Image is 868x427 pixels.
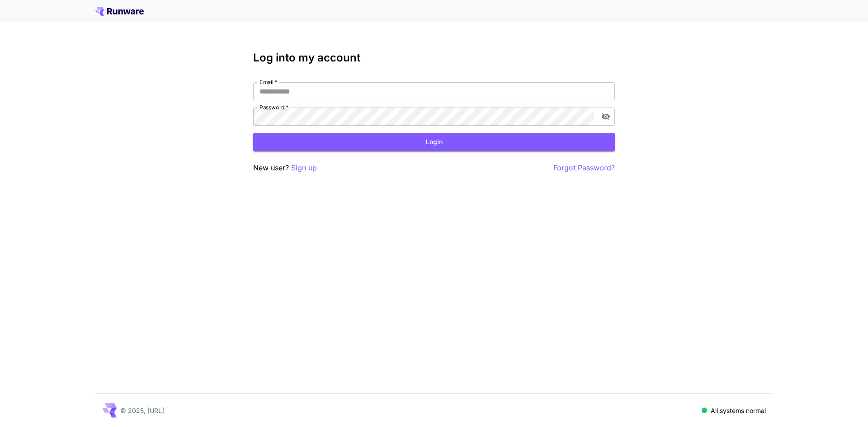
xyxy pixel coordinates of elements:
label: Password [259,103,288,111]
label: Email [259,78,277,86]
button: toggle password visibility [598,108,614,125]
button: Sign up [291,162,317,174]
p: New user? [253,162,317,174]
h3: Log into my account [253,52,615,64]
button: Login [253,133,615,151]
p: All systems normal [711,406,766,415]
button: Forgot Password? [553,162,615,174]
p: © 2025, [URL] [120,406,164,415]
